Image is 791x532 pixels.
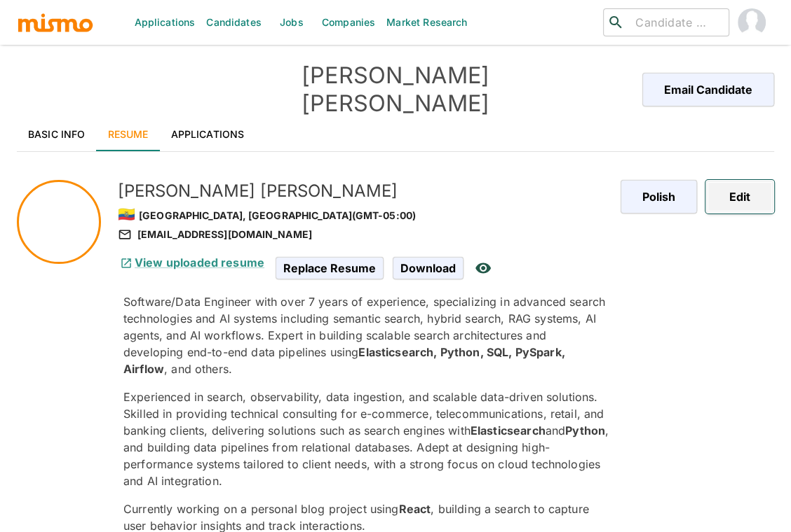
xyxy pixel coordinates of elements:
[123,293,609,377] p: Software/Data Engineer with over 7 years of experience, specializing in advanced search technolog...
[118,255,264,269] a: View uploaded resume
[123,388,609,489] p: Experienced in search, observability, data ingestion, and scalable data-driven solutions. Skilled...
[118,226,609,243] div: [EMAIL_ADDRESS][DOMAIN_NAME]
[738,8,766,36] img: Carmen Vilachá
[17,118,97,151] a: Basic Info
[118,202,609,226] div: [GEOGRAPHIC_DATA], [GEOGRAPHIC_DATA] (GMT-05:00)
[565,423,605,437] strong: Python
[160,118,256,151] a: Applications
[705,180,774,213] button: Edit
[276,257,384,279] span: Replace Resume
[399,502,431,516] strong: React
[393,257,464,279] span: Download
[471,423,546,437] strong: Elasticsearch
[206,62,585,118] h4: [PERSON_NAME] [PERSON_NAME]
[118,180,609,202] h5: [PERSON_NAME] [PERSON_NAME]
[621,180,697,213] button: Polish
[630,13,723,32] input: Candidate search
[393,261,464,273] a: Download
[17,12,94,33] img: logo
[97,118,160,151] a: Resume
[118,206,135,223] span: 🇪🇨
[642,73,774,106] button: Email Candidate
